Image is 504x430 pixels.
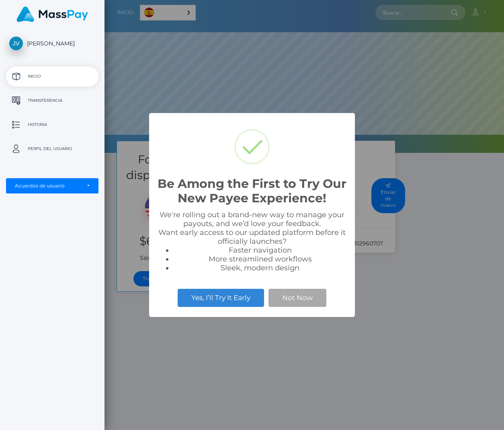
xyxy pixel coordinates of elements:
[9,95,95,107] p: Transferencia
[178,289,264,307] button: Yes, I’ll Try It Early
[173,263,347,272] li: Sleek, modern design
[9,70,95,82] p: Inicio
[9,143,95,155] p: Perfil del usuario
[15,183,81,189] div: Acuerdos de usuario
[16,6,88,22] img: MassPay
[6,178,98,193] button: Acuerdos de usuario
[9,119,95,131] p: Historia
[157,210,347,272] div: We're rolling out a brand-new way to manage your payouts, and we’d love your feedback. Want early...
[268,289,326,307] button: Not Now
[173,246,347,255] li: Faster navigation
[173,255,347,263] li: More streamlined workflows
[6,40,98,47] span: [PERSON_NAME]
[157,177,347,206] h2: Be Among the First to Try Our New Payee Experience!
